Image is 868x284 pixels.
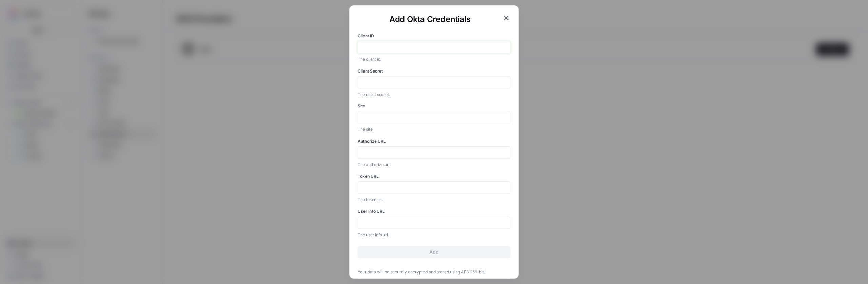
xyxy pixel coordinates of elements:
[358,56,510,63] p: The client id.
[358,126,510,133] p: The site.
[358,208,510,215] label: User Info URL
[358,173,510,179] label: Token URL
[358,138,510,144] label: Authorize URL
[358,246,510,258] button: Add
[358,14,502,25] h1: Add Okta Credentials
[358,269,510,275] span: Your data will be securely encrypted and stored using AES 256-bit.
[358,33,510,39] label: Client ID
[358,91,510,98] p: The client secret.
[358,103,510,109] label: Site
[429,249,439,256] div: Add
[358,231,510,238] p: The user info url.
[358,196,510,203] p: The token url.
[358,68,510,74] label: Client Secret
[358,161,510,168] p: The authorize url.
